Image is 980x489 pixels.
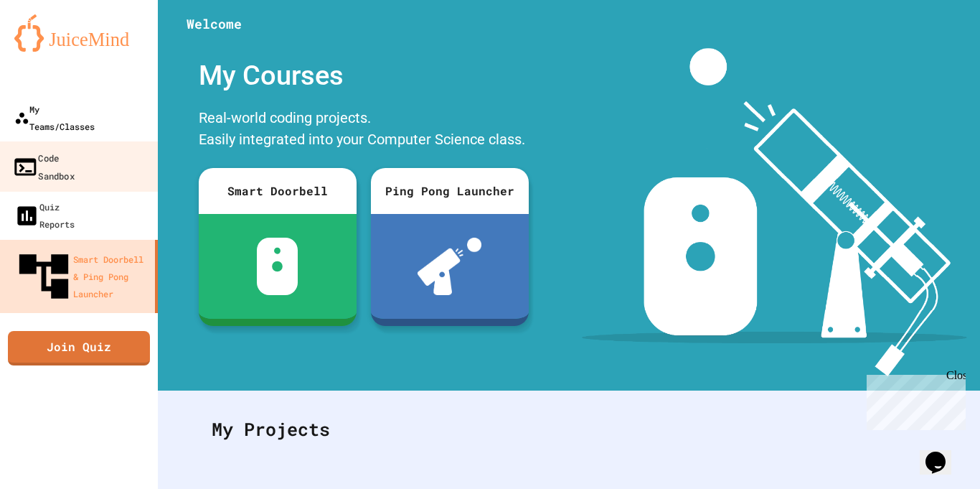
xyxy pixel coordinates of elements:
div: Code Sandbox [12,149,75,184]
div: My Teams/Classes [14,101,95,135]
div: Chat with us now!Close [6,6,99,91]
div: Ping Pong Launcher [371,168,529,214]
div: Quiz Reports [14,198,75,233]
img: banner-image-my-projects.png [582,48,966,376]
img: sdb-white.svg [257,238,298,295]
div: Real-world coding projects. Easily integrated into your Computer Science class. [192,103,536,157]
div: Smart Doorbell & Ping Pong Launcher [14,247,149,306]
iframe: chat widget [920,432,966,475]
a: Join Quiz [8,331,150,365]
div: My Courses [192,48,536,103]
div: Smart Doorbell [199,168,357,214]
img: ppl-with-ball.png [418,238,481,295]
div: My Projects [197,401,941,457]
iframe: chat widget [861,369,966,430]
img: logo-orange.svg [14,14,143,52]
